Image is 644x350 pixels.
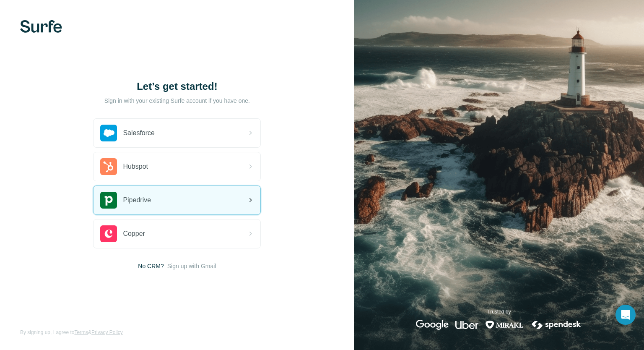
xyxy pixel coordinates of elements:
[485,320,524,330] img: mirakl's logo
[123,162,148,172] span: Hubspot
[100,125,117,141] img: salesforce's logo
[123,229,145,239] span: Copper
[93,80,261,93] h1: Let’s get started!
[615,305,636,325] div: Abrir Intercom Messenger
[138,262,164,270] span: No CRM?
[100,225,117,242] img: copper's logo
[91,329,123,335] a: Privacy Policy
[20,329,123,336] span: By signing up, I agree to &
[100,158,117,175] img: hubspot's logo
[20,20,62,33] img: Surfe's logo
[104,97,250,105] p: Sign in with your existing Surfe account if you have one.
[123,195,151,205] span: Pipedrive
[74,329,88,335] a: Terms
[416,320,449,330] img: google's logo
[455,320,478,330] img: uber's logo
[100,192,117,209] img: pipedrive's logo
[123,128,155,138] span: Salesforce
[487,308,511,316] p: Trusted by
[167,262,216,270] button: Sign up with Gmail
[530,320,582,330] img: spendesk's logo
